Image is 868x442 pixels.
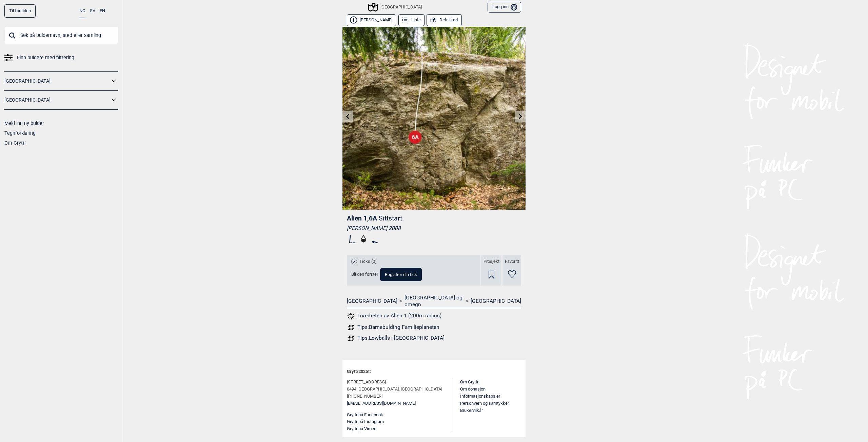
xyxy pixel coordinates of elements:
a: Om Gryttr [460,379,478,384]
div: [PERSON_NAME] 2008 [347,225,521,232]
button: Liste [398,14,425,26]
div: Gryttr 2025 © [347,364,521,379]
a: [GEOGRAPHIC_DATA] [4,95,110,105]
a: [GEOGRAPHIC_DATA] og omegn [405,294,463,308]
button: Gryttr på Vimeo [347,425,376,433]
button: I nærheten av Alien 1 (200m radius) [347,312,441,320]
span: 0494 [GEOGRAPHIC_DATA], [GEOGRAPHIC_DATA] [347,386,442,393]
span: Registrer din tick [385,272,417,277]
a: Om Gryttr [4,140,26,146]
nav: > > [347,294,521,308]
a: Finn buldere med filtrering [4,53,118,63]
button: SV [90,4,95,18]
span: Finn buldere med filtrering [17,53,74,63]
a: Tips:Barnebulding Familieplaneten [347,323,521,332]
a: Informasjonskapsler [460,394,500,399]
p: Sittstart. [379,214,404,222]
div: Tips: Barnebulding Familieplaneten [357,324,439,331]
div: Tips: Lowballs i [GEOGRAPHIC_DATA] [357,335,445,341]
a: [GEOGRAPHIC_DATA] [471,298,521,304]
a: [EMAIL_ADDRESS][DOMAIN_NAME] [347,400,416,407]
a: Brukervilkår [460,408,483,413]
a: Tips:Lowballs i [GEOGRAPHIC_DATA] [347,334,521,342]
a: Personvern og samtykker [460,401,509,406]
span: Bli den første! [351,272,378,277]
button: Logg inn [488,2,521,13]
a: [GEOGRAPHIC_DATA] [4,76,110,86]
button: NO [79,4,85,18]
button: Gryttr på Facebook [347,412,383,419]
span: [PHONE_NUMBER] [347,393,382,400]
button: Registrer din tick [380,268,422,281]
input: Søk på buldernavn, sted eller samling [4,26,118,44]
a: [GEOGRAPHIC_DATA] [347,298,397,304]
span: Alien 1 , 6A [347,214,377,222]
a: Tegnforklaring [4,130,36,136]
a: Meld inn ny bulder [4,121,44,126]
button: EN [100,4,105,18]
a: Til forsiden [4,4,36,18]
div: Prosjekt [481,255,501,286]
button: Gryttr på Instagram [347,418,384,425]
a: Om donasjon [460,386,486,392]
button: Detaljkart [427,14,462,26]
button: [PERSON_NAME] [347,14,396,26]
span: Favoritt [505,259,519,265]
span: Ticks (0) [359,259,377,265]
div: [GEOGRAPHIC_DATA] [369,3,422,11]
img: Alien 1 210503 [342,27,526,210]
span: [STREET_ADDRESS] [347,379,386,386]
